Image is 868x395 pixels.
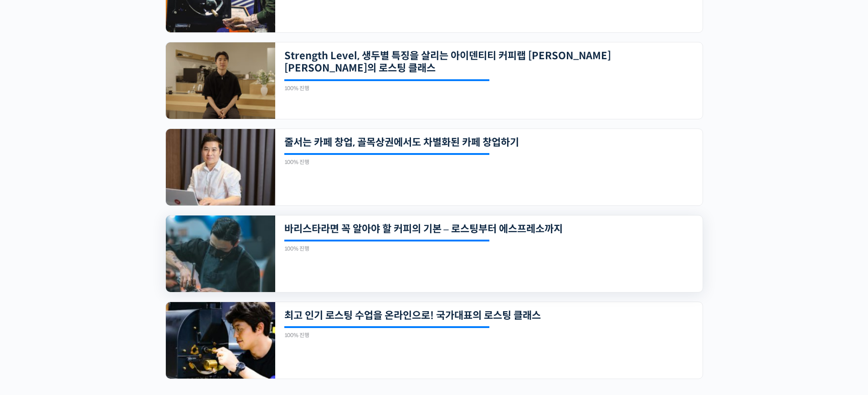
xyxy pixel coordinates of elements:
[29,303,34,310] span: 홈
[284,86,489,91] div: 100% 진행
[83,303,94,310] span: 대화
[60,289,118,312] a: 대화
[284,246,489,251] div: 100% 진행
[284,309,611,322] a: 최고 인기 로스팅 수업을 온라인으로! 국가대표의 로스팅 클래스
[118,289,175,312] a: 설정
[284,333,489,338] div: 100% 진행
[284,223,611,235] a: 바리스타라면 꼭 알아야 할 커피의 기본 – 로스팅부터 에스프레소까지
[284,50,611,75] a: Strength Level, 생두별 특징을 살리는 아이덴티티 커피랩 [PERSON_NAME] [PERSON_NAME]의 로스팅 클래스
[284,136,611,149] a: 줄서는 카페 창업, 골목상권에서도 차별화된 카페 창업하기
[141,303,152,310] span: 설정
[3,289,60,312] a: 홈
[284,159,489,165] div: 100% 진행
